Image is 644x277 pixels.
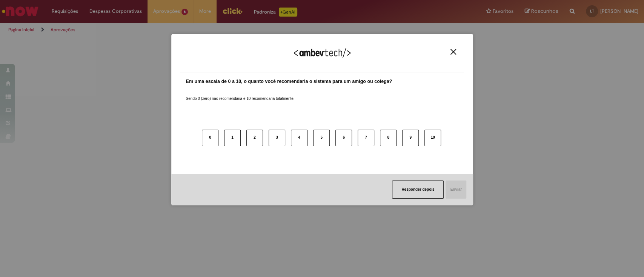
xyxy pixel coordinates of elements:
label: Sendo 0 (zero) não recomendaria e 10 recomendaria totalmente. [186,87,295,101]
button: 6 [335,130,352,146]
button: Close [448,49,458,55]
button: 1 [224,130,241,146]
button: 0 [202,130,218,146]
button: 9 [402,130,419,146]
button: 4 [291,130,307,146]
img: Close [450,49,456,55]
button: 3 [269,130,285,146]
button: 8 [380,130,397,146]
label: Em uma escala de 0 a 10, o quanto você recomendaria o sistema para um amigo ou colega? [186,78,392,85]
button: Responder depois [392,181,444,199]
button: 10 [424,130,441,146]
button: 7 [358,130,374,146]
button: 2 [246,130,263,146]
img: Logo Ambevtech [294,48,350,58]
button: 5 [313,130,330,146]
